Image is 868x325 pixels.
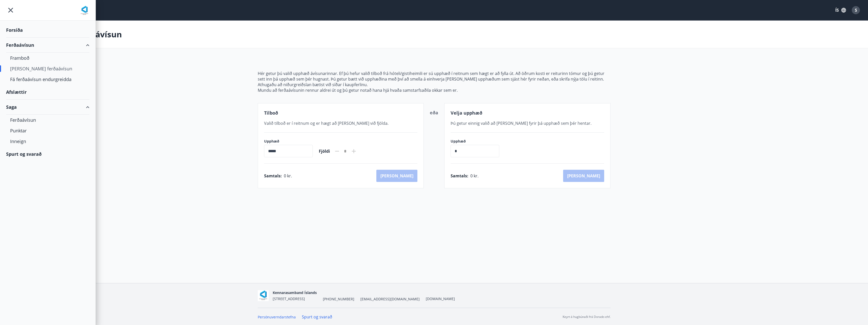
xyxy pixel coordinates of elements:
button: ÍS [833,6,849,15]
span: Tilboð [264,110,278,116]
span: 0 kr. [470,173,478,179]
p: Hér getur þú valið upphæð ávísunarinnar. Ef þú hefur valið tilboð frá hóteli/gistiheimili er sú u... [258,71,611,82]
span: 0 kr. [284,173,292,179]
p: Keyrt á hugbúnaði frá Dorado ehf. [563,315,611,319]
div: Inneign [10,136,85,147]
label: Upphæð [451,139,504,144]
span: eða [430,110,438,116]
span: Kennarasamband Íslands [273,290,317,295]
div: Saga [6,100,89,115]
span: Samtals : [264,173,282,179]
span: Velja upphæð [451,110,482,116]
div: Spurt og svarað [6,147,89,161]
span: Valið tilboð er í reitnum og er hægt að [PERSON_NAME] við fjölda. [264,120,389,126]
img: union_logo [79,6,89,16]
div: Forsíða [6,23,89,38]
p: Mundu að ferðaávísunin rennur aldrei út og þú getur notað hana hjá hvaða samstarfsaðila okkar sem... [258,87,611,93]
div: Punktar [10,125,85,136]
span: [PHONE_NUMBER] [323,297,354,302]
span: [EMAIL_ADDRESS][DOMAIN_NAME] [360,297,420,302]
div: Afslættir [6,85,89,100]
button: menu [6,6,15,15]
div: [PERSON_NAME] ferðaávísun [10,63,85,74]
span: S [855,7,857,13]
div: Ferðaávísun [10,115,85,125]
p: Athugaðu að niðurgreiðslan bætist við síðar í kaupferlinu. [258,82,611,87]
img: AOgasd1zjyUWmx8qB2GFbzp2J0ZxtdVPFY0E662R.png [258,290,269,301]
span: Þú getur einnig valið að [PERSON_NAME] fyrir þá upphæð sem þér hentar. [451,120,592,126]
a: Persónuverndarstefna [258,315,296,319]
div: Ferðaávísun [6,38,89,53]
label: Upphæð [264,139,313,144]
button: S [850,4,862,16]
span: [STREET_ADDRESS] [273,296,305,301]
div: Fá ferðaávísun endurgreidda [10,74,85,85]
span: Samtals : [451,173,468,179]
a: Spurt og svarað [302,314,332,320]
span: Fjöldi [319,148,330,154]
a: [DOMAIN_NAME] [426,296,455,301]
div: Framboð [10,53,85,63]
